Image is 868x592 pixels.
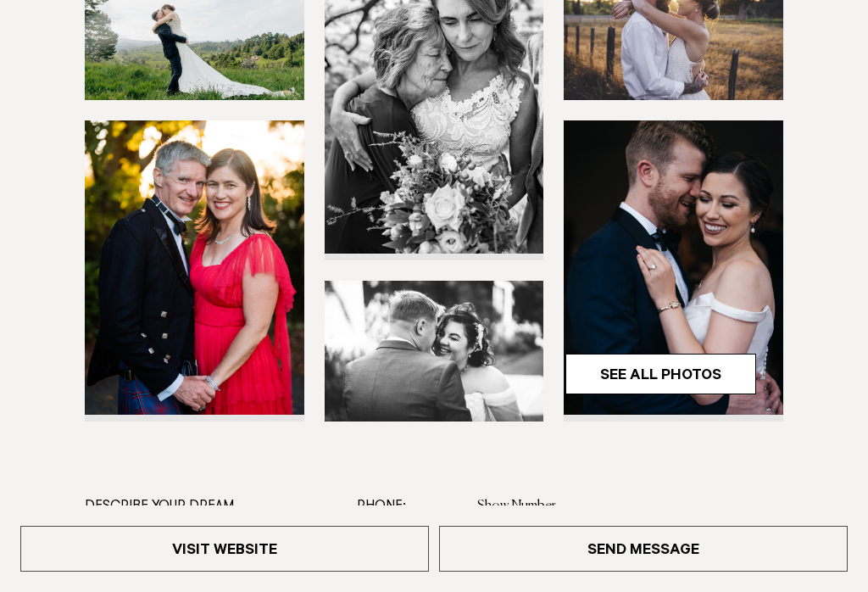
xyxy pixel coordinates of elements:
a: Visit Website [20,526,429,572]
a: See All Photos [565,354,756,394]
a: Show Number [477,500,556,513]
dt: Phone: [357,494,464,519]
div: Describe your dream couple. [85,494,248,545]
a: Send Message [439,526,848,572]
